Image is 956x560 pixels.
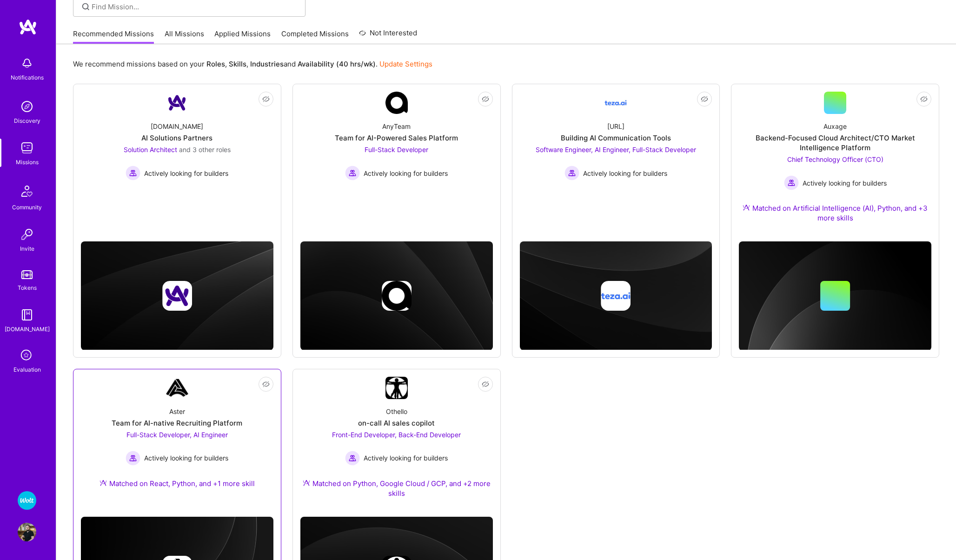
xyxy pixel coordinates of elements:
[126,166,140,180] img: Actively looking for builders
[214,29,271,44] a: Applied Missions
[482,380,489,388] i: icon EyeClosed
[920,95,928,103] i: icon EyeClosed
[386,407,407,416] div: Othello
[100,479,255,488] div: Matched on React, Python, and +1 more skill
[14,116,40,126] div: Discovery
[561,133,671,143] div: Building AI Communication Tools
[15,523,39,541] a: User Avatar
[100,479,107,487] img: Ateam Purple Icon
[250,60,284,68] b: Industries
[359,27,417,44] a: Not Interested
[151,121,203,131] div: [DOMAIN_NAME]
[126,431,228,439] span: Full-Stack Developer, AI Engineer
[482,95,489,103] i: icon EyeClosed
[179,146,231,153] span: and 3 other roles
[162,281,192,311] img: Company logo
[16,157,39,167] div: Missions
[18,347,36,365] i: icon SelectionTeam
[21,270,33,279] img: tokens
[332,431,461,439] span: Front-End Developer, Back-End Developer
[20,244,34,253] div: Invite
[379,60,432,68] a: Update Settings
[743,204,750,211] img: Ateam Purple Icon
[358,418,435,428] div: on-call AI sales copilot
[18,306,36,324] img: guide book
[15,491,39,510] a: Wolt - Fintech: Payments Expansion Team
[385,377,408,399] img: Company Logo
[112,418,242,428] div: Team for AI-native Recruiting Platform
[701,95,708,103] i: icon EyeClosed
[144,453,228,463] span: Actively looking for builders
[12,202,42,212] div: Community
[787,155,883,163] span: Chief Technology Officer (CTO)
[365,146,428,153] span: Full-Stack Developer
[5,324,50,334] div: [DOMAIN_NAME]
[141,133,212,143] div: AI Solutions Partners
[206,60,225,68] b: Roles
[73,29,154,44] a: Recommended Missions
[601,281,631,311] img: Company logo
[13,365,41,374] div: Evaluation
[11,73,44,82] div: Notifications
[364,168,448,178] span: Actively looking for builders
[520,241,712,350] img: cover
[18,283,37,293] div: Tokens
[166,377,188,399] img: Company Logo
[262,95,270,103] i: icon EyeClosed
[144,168,228,178] span: Actively looking for builders
[739,92,931,234] a: AuxageBackend-Focused Cloud Architect/CTO Market Intelligence PlatformChief Technology Officer (C...
[165,29,204,44] a: All Missions
[739,133,931,153] div: Backend-Focused Cloud Architect/CTO Market Intelligence Platform
[382,281,412,311] img: Company logo
[300,377,493,509] a: Company LogoOthelloon-call AI sales copilotFront-End Developer, Back-End Developer Actively looki...
[739,203,931,223] div: Matched on Artificial Intelligence (AI), Python, and +3 more skills
[92,2,299,12] input: Find Mission...
[81,241,273,350] img: cover
[298,60,376,68] b: Availability (40 hrs/wk)
[335,133,458,143] div: Team for AI-Powered Sales Platform
[18,97,36,116] img: discovery
[803,178,887,188] span: Actively looking for builders
[520,92,712,217] a: Company Logo[URL]Building AI Communication ToolsSoftware Engineer, AI Engineer, Full-Stack Develo...
[229,60,246,68] b: Skills
[300,241,493,350] img: cover
[303,479,310,487] img: Ateam Purple Icon
[382,121,411,131] div: AnyTeam
[823,121,847,131] div: Auxage
[739,241,931,351] img: cover
[73,59,432,69] p: We recommend missions based on your , , and .
[345,451,360,466] img: Actively looking for builders
[604,92,627,114] img: Company Logo
[169,407,185,416] div: Aster
[564,166,579,180] img: Actively looking for builders
[18,139,36,157] img: teamwork
[166,92,188,114] img: Company Logo
[385,92,408,114] img: Company Logo
[18,523,36,541] img: User Avatar
[300,479,493,498] div: Matched on Python, Google Cloud / GCP, and +2 more skills
[124,146,177,153] span: Solution Architect
[607,121,624,131] div: [URL]
[81,92,273,217] a: Company Logo[DOMAIN_NAME]AI Solutions PartnersSolution Architect and 3 other rolesActively lookin...
[583,168,667,178] span: Actively looking for builders
[16,180,38,202] img: Community
[81,377,273,500] a: Company LogoAsterTeam for AI-native Recruiting PlatformFull-Stack Developer, AI Engineer Actively...
[300,92,493,217] a: Company LogoAnyTeamTeam for AI-Powered Sales PlatformFull-Stack Developer Actively looking for bu...
[18,54,36,73] img: bell
[784,175,799,190] img: Actively looking for builders
[364,453,448,463] span: Actively looking for builders
[18,225,36,244] img: Invite
[536,146,696,153] span: Software Engineer, AI Engineer, Full-Stack Developer
[126,451,140,466] img: Actively looking for builders
[80,1,91,12] i: icon SearchGrey
[281,29,349,44] a: Completed Missions
[18,491,36,510] img: Wolt - Fintech: Payments Expansion Team
[345,166,360,180] img: Actively looking for builders
[262,380,270,388] i: icon EyeClosed
[19,19,37,35] img: logo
